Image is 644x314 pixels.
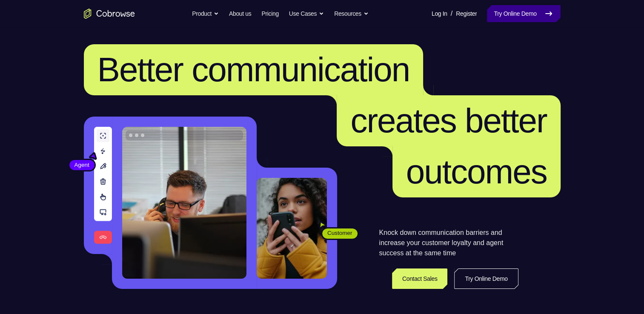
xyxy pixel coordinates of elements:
[289,5,324,22] button: Use Cases
[261,5,278,22] a: Pricing
[334,5,369,22] button: Resources
[406,153,547,191] span: outcomes
[350,102,547,140] span: creates better
[487,5,560,22] a: Try Online Demo
[257,178,327,279] img: A customer holding their phone
[97,51,410,88] span: Better communication
[122,127,246,279] img: A customer support agent talking on the phone
[379,228,518,258] p: Knock down communication barriers and increase your customer loyalty and agent success at the sam...
[84,9,135,19] a: Go to the home page
[229,5,251,22] a: About us
[392,268,448,289] a: Contact Sales
[456,5,477,22] a: Register
[192,5,219,22] button: Product
[432,5,447,22] a: Log In
[451,9,452,19] span: /
[454,268,518,289] a: Try Online Demo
